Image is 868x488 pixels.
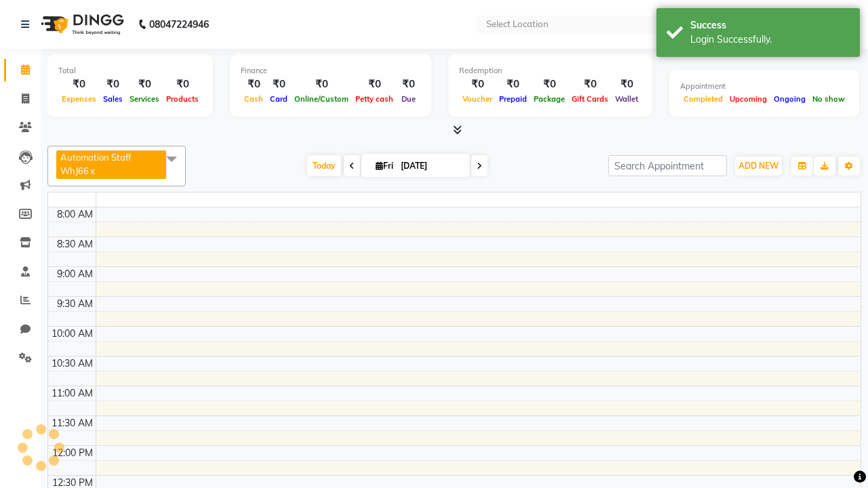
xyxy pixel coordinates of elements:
span: Gift Cards [568,94,612,104]
div: ₹0 [58,77,100,92]
span: Card [267,94,291,104]
span: Fri [372,161,397,171]
div: 10:00 AM [49,327,96,341]
a: x [89,165,95,176]
input: 2025-10-03 [397,156,465,176]
div: Select Location [486,18,549,31]
div: ₹0 [241,77,267,92]
span: Online/Custom [291,94,352,104]
div: 11:00 AM [49,386,96,401]
div: ₹0 [530,77,568,92]
span: Due [398,94,419,104]
div: 8:30 AM [54,237,96,251]
span: No show [809,94,848,104]
div: ₹0 [397,77,420,92]
div: ₹0 [267,77,291,92]
div: Finance [241,65,420,77]
div: ₹0 [352,77,397,92]
div: 9:00 AM [54,267,96,281]
div: 10:30 AM [49,357,96,371]
span: Today [307,155,341,176]
input: Search Appointment [608,155,727,176]
div: 8:00 AM [54,207,96,222]
div: Login Successfully. [690,33,850,47]
div: ₹0 [496,77,530,92]
span: Products [163,94,202,104]
span: Completed [680,94,726,104]
b: 08047224946 [149,5,209,43]
div: ₹0 [163,77,202,92]
span: Cash [241,94,267,104]
div: 9:30 AM [54,297,96,311]
span: Prepaid [496,94,530,104]
div: ₹0 [612,77,642,92]
span: Package [530,94,568,104]
span: Services [126,94,163,104]
div: Total [58,65,202,77]
div: Appointment [680,81,848,92]
div: 11:30 AM [49,416,96,430]
div: 12:00 PM [50,446,96,460]
span: Sales [100,94,126,104]
span: Ongoing [770,94,809,104]
div: ₹0 [126,77,163,92]
span: Voucher [459,94,496,104]
span: Automation Staff WhJ66 [60,152,131,176]
div: ₹0 [291,77,352,92]
div: ₹0 [100,77,126,92]
span: Upcoming [726,94,770,104]
span: Wallet [612,94,642,104]
span: Petty cash [352,94,397,104]
button: ADD NEW [735,157,782,176]
div: ₹0 [568,77,612,92]
img: logo [35,5,127,43]
div: Success [690,18,850,33]
div: ₹0 [459,77,496,92]
span: Expenses [58,94,100,104]
span: ADD NEW [738,161,778,171]
div: Redemption [459,65,642,77]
